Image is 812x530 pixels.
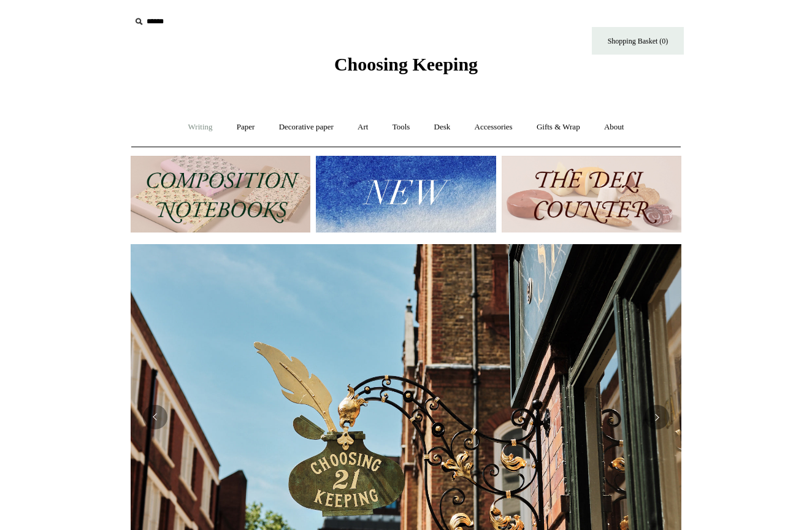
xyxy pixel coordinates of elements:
a: Accessories [464,111,524,144]
a: Gifts & Wrap [526,111,591,144]
a: Shopping Basket (0) [592,27,684,55]
button: Next [645,405,669,429]
a: Paper [226,111,266,144]
a: About [593,111,635,144]
button: Previous [143,405,167,429]
a: Desk [423,111,462,144]
span: Choosing Keeping [334,54,478,74]
img: 202302 Composition ledgers.jpg__PID:69722ee6-fa44-49dd-a067-31375e5d54ec [131,156,310,232]
img: The Deli Counter [502,156,681,232]
img: New.jpg__PID:f73bdf93-380a-4a35-bcfe-7823039498e1 [316,156,496,232]
a: Tools [381,111,421,144]
a: Art [347,111,379,144]
a: Writing [177,111,224,144]
a: Decorative paper [268,111,345,144]
a: Choosing Keeping [334,64,478,72]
